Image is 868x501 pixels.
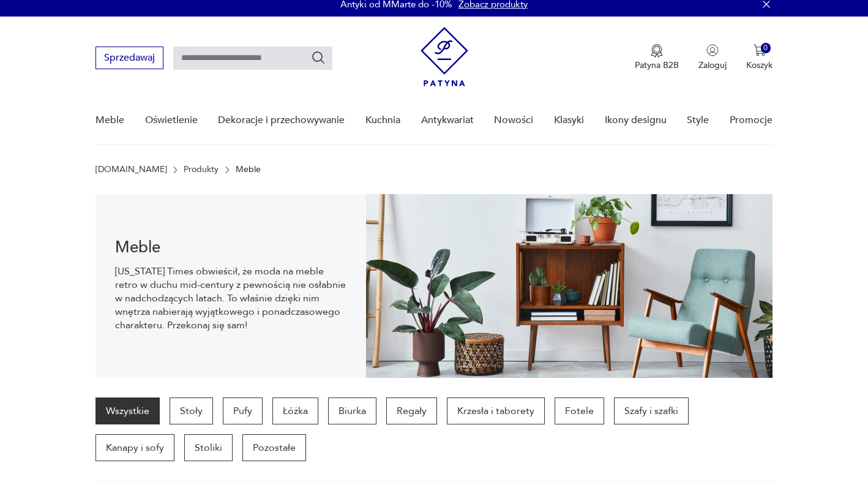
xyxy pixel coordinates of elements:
a: Ikona medaluPatyna B2B [635,44,679,71]
a: Fotele [555,397,604,424]
a: Wszystkie [95,397,160,424]
a: Promocje [730,97,773,144]
a: Krzesła i taborety [447,397,545,424]
img: Meble [366,194,773,378]
a: Regały [386,397,437,424]
a: Klasyki [554,97,584,144]
a: Stoły [170,397,213,424]
p: [US_STATE] Times obwieścił, że moda na meble retro w duchu mid-century z pewnością nie osłabnie w... [115,265,346,332]
a: Pozostałe [242,434,306,461]
a: Produkty [184,165,219,175]
div: 0 [761,43,771,53]
a: Ikony designu [605,97,667,144]
button: Szukaj [311,50,326,65]
button: Sprzedawaj [95,47,163,69]
img: Ikonka użytkownika [706,44,719,56]
a: Pufy [223,397,263,424]
p: Patyna B2B [635,59,679,71]
p: Meble [236,165,261,175]
button: Zaloguj [698,44,727,71]
a: Oświetlenie [145,97,198,144]
a: Meble [95,97,124,144]
a: Antykwariat [421,97,474,144]
a: Nowości [494,97,533,144]
img: Ikona medalu [651,44,663,58]
a: Łóżka [272,397,318,424]
h1: Meble [115,240,346,255]
a: Style [687,97,709,144]
a: Sprzedawaj [95,55,163,63]
a: [DOMAIN_NAME] [95,165,167,175]
a: Kuchnia [365,97,400,144]
a: Kanapy i sofy [95,434,174,461]
img: Ikona koszyka [754,44,766,56]
p: Zaloguj [698,59,727,71]
button: 0Koszyk [746,44,773,71]
button: Patyna B2B [635,44,679,71]
a: Dekoracje i przechowywanie [218,97,345,144]
a: Szafy i szafki [614,397,689,424]
a: Stoliki [184,434,233,461]
a: Biurka [328,397,376,424]
img: Patyna - sklep z meblami i dekoracjami vintage [421,27,468,86]
p: Koszyk [746,59,773,71]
